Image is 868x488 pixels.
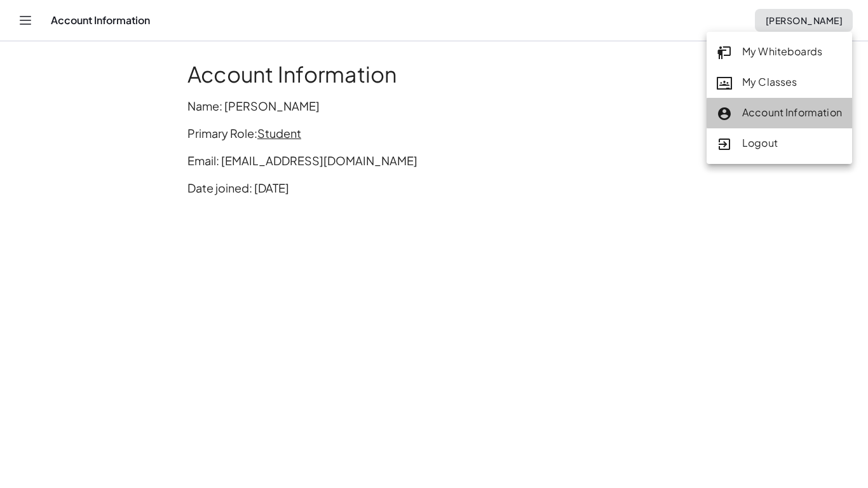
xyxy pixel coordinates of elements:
p: Primary Role: [187,125,681,142]
div: My Classes [717,74,842,91]
h1: Account Information [187,62,681,87]
div: Account Information [717,105,842,121]
button: Toggle navigation [15,10,36,30]
button: [PERSON_NAME] [755,9,853,32]
span: Student [257,126,301,140]
a: My Classes [707,67,852,98]
p: Email: [EMAIL_ADDRESS][DOMAIN_NAME] [187,152,681,169]
div: My Whiteboards [717,44,842,60]
a: My Whiteboards [707,37,852,67]
div: Logout [717,135,842,152]
p: Date joined: [DATE] [187,179,681,196]
p: Name: [PERSON_NAME] [187,97,681,114]
span: [PERSON_NAME] [765,15,843,26]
